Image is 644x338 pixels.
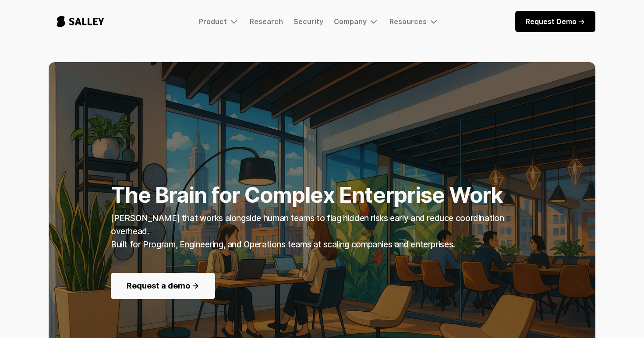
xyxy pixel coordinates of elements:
a: Security [294,17,323,26]
a: home [49,7,112,36]
div: Product [199,16,239,27]
a: Request Demo -> [515,11,595,32]
div: Company [334,16,379,27]
a: Research [250,17,283,26]
div: Resources [389,16,439,27]
div: Resources [389,17,427,26]
a: Request a demo -> [111,273,215,299]
div: Company [334,17,367,26]
strong: The Brain for Complex Enterprise Work [111,182,503,208]
strong: [PERSON_NAME] that works alongside human teams to flag hidden risks early and reduce coordination... [111,213,504,250]
div: Product [199,17,227,26]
